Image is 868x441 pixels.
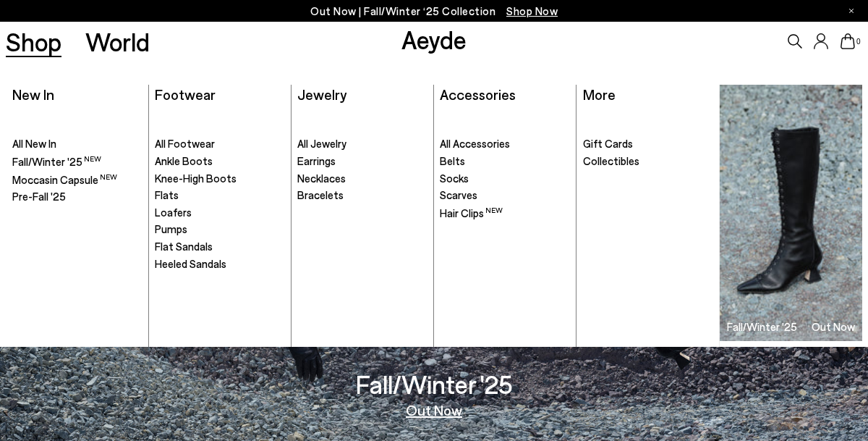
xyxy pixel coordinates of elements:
[297,137,427,151] a: All Jewelry
[85,29,150,54] a: World
[440,188,570,203] a: Scarves
[440,206,503,219] span: Hair Clips
[440,172,570,186] a: Socks
[297,188,427,203] a: Bracelets
[440,154,465,167] span: Belts
[155,257,285,272] a: Heeled Sandals
[583,137,714,151] a: Gift Cards
[12,85,54,103] a: New In
[12,137,56,150] span: All New In
[440,154,570,169] a: Belts
[155,257,226,270] span: Heeled Sandals
[310,2,558,20] p: Out Now | Fall/Winter ‘25 Collection
[297,85,346,103] a: Jewelry
[155,188,285,203] a: Flats
[6,29,61,54] a: Shop
[12,190,66,203] span: Pre-Fall '25
[155,240,285,254] a: Flat Sandals
[155,222,187,235] span: Pumps
[440,172,469,185] span: Socks
[297,172,427,186] a: Necklaces
[155,172,285,186] a: Knee-High Boots
[727,322,797,332] h3: Fall/Winter '25
[12,173,117,186] span: Moccasin Capsule
[583,85,616,103] a: More
[356,371,513,397] h3: Fall/Winter '25
[401,24,467,54] a: Aeyde
[720,85,861,340] img: Group_1295_900x.jpg
[12,172,142,188] a: Moccasin Capsule
[155,222,285,237] a: Pumps
[297,137,346,150] span: All Jewelry
[12,137,142,151] a: All New In
[855,38,862,46] span: 0
[155,172,237,185] span: Knee-High Boots
[12,155,101,168] span: Fall/Winter '25
[297,172,346,185] span: Necklaces
[440,188,477,201] span: Scarves
[12,154,142,169] a: Fall/Winter '25
[583,154,714,169] a: Collectibles
[440,137,570,151] a: All Accessories
[720,85,861,340] a: Fall/Winter '25 Out Now
[297,154,427,169] a: Earrings
[297,154,336,167] span: Earrings
[440,85,516,103] a: Accessories
[506,4,558,17] span: Navigate to /collections/new-in
[155,206,285,220] a: Loafers
[440,206,570,221] a: Hair Clips
[583,137,633,150] span: Gift Cards
[155,137,285,151] a: All Footwear
[155,240,213,253] span: Flat Sandals
[12,190,142,204] a: Pre-Fall '25
[297,188,344,201] span: Bracelets
[155,154,213,167] span: Ankle Boots
[583,154,639,167] span: Collectibles
[155,188,179,201] span: Flats
[841,33,855,49] a: 0
[155,154,285,169] a: Ankle Boots
[155,137,215,150] span: All Footwear
[440,137,510,150] span: All Accessories
[406,403,462,417] a: Out Now
[155,85,216,103] a: Footwear
[155,206,192,219] span: Loafers
[812,322,855,332] h3: Out Now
